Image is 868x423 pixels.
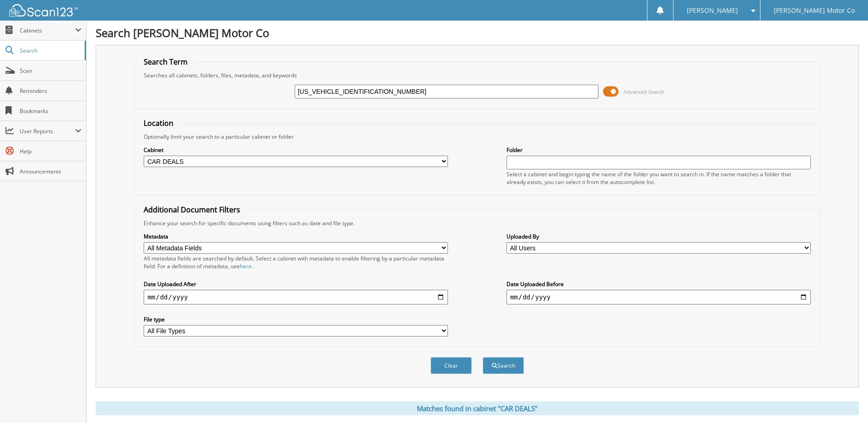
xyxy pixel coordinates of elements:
[687,8,738,13] span: [PERSON_NAME]
[20,147,81,155] span: Help
[431,357,472,374] button: Clear
[507,170,811,186] div: Select a cabinet and begin typing the name of the folder you want to search in. If the name match...
[822,379,868,423] iframe: Chat Widget
[96,25,859,40] h1: Search [PERSON_NAME] Motor Co
[96,401,859,415] div: Matches found in cabinet "CAR DEALS"
[144,255,448,270] div: All metadata fields are searched by default. Select a cabinet with metadata to enable filtering b...
[139,71,815,79] div: Searches all cabinets, folders, files, metadata, and keywords
[20,27,75,34] span: Cabinets
[624,88,664,95] span: Advanced Search
[483,357,524,374] button: Search
[20,47,80,54] span: Search
[20,127,75,135] span: User Reports
[507,146,811,154] label: Folder
[144,146,448,154] label: Cabinet
[144,290,448,304] input: start
[774,8,855,13] span: [PERSON_NAME] Motor Co
[139,205,245,215] legend: Additional Document Filters
[507,233,811,240] label: Uploaded By
[139,57,192,67] legend: Search Term
[20,168,81,175] span: Announcements
[139,118,178,128] legend: Location
[9,4,78,16] img: scan123-logo-white.svg
[144,233,448,240] label: Metadata
[20,87,81,95] span: Reminders
[20,67,81,75] span: Scan
[20,107,81,115] span: Bookmarks
[144,280,448,288] label: Date Uploaded After
[139,133,815,141] div: Optionally limit your search to a particular cabinet or folder
[139,219,815,227] div: Enhance your search for specific documents using filters such as date and file type.
[144,315,448,323] label: File type
[507,290,811,304] input: end
[240,262,252,270] a: here
[507,280,811,288] label: Date Uploaded Before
